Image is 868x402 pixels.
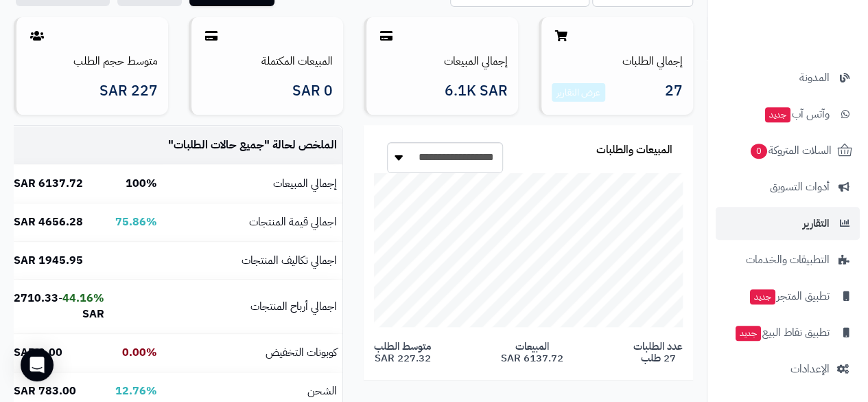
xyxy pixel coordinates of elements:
b: 4656.28 SAR [14,214,83,230]
span: تطبيق المتجر [749,287,830,306]
span: عدد الطلبات 27 طلب [633,341,683,364]
span: السلات المتروكة [749,141,832,160]
td: الملخص لحالة " " [163,126,342,164]
span: 6.1K SAR [445,83,508,99]
a: التطبيقات والخدمات [716,243,860,276]
span: متوسط الطلب 227.32 SAR [374,341,431,364]
a: السلات المتروكة0 [716,134,860,167]
td: اجمالي قيمة المنتجات [163,203,342,241]
td: اجمالي تكاليف المنتجات [163,242,342,280]
b: 1945.95 SAR [14,252,83,269]
a: عرض التقارير [556,85,600,100]
a: تطبيق نقاط البيعجديد [716,316,860,349]
a: الإعدادات [716,353,860,386]
h3: المبيعات والطلبات [596,144,672,157]
b: 0.00% [122,344,157,361]
span: جميع حالات الطلبات [174,137,264,153]
span: المدونة [799,68,830,87]
td: إجمالي المبيعات [163,165,342,203]
span: تطبيق نقاط البيع [734,323,830,342]
b: 783.00 SAR [14,383,76,399]
b: 2710.33 SAR [14,290,104,322]
span: 0 [751,144,767,159]
a: التقارير [716,207,860,240]
a: تطبيق المتجرجديد [716,280,860,313]
b: 6137.72 SAR [14,175,83,192]
img: logo-2.png [775,34,855,63]
b: 100% [126,175,157,192]
a: المدونة [716,61,860,94]
span: جديد [765,107,790,122]
b: 75.86% [115,214,157,230]
span: 0 SAR [292,83,333,99]
a: إجمالي المبيعات [444,53,508,69]
a: متوسط حجم الطلب [73,53,158,69]
td: كوبونات التخفيض [163,334,342,372]
span: 227 SAR [99,83,158,99]
span: الإعدادات [790,359,830,379]
b: 0.00 SAR [14,344,62,361]
a: وآتس آبجديد [716,98,860,131]
td: - [8,280,110,333]
td: اجمالي أرباح المنتجات [163,280,342,333]
span: المبيعات 6137.72 SAR [501,341,563,364]
div: Open Intercom Messenger [21,348,54,381]
span: التقارير [803,214,830,233]
a: المبيعات المكتملة [261,53,333,69]
span: جديد [750,289,775,304]
span: أدوات التسويق [770,177,830,197]
span: 27 [665,83,683,102]
a: إجمالي الطلبات [622,53,683,69]
span: وآتس آب [764,104,830,124]
span: التطبيقات والخدمات [746,250,830,269]
span: جديد [736,326,761,341]
a: أدوات التسويق [716,170,860,203]
b: 12.76% [115,383,157,399]
b: 44.16% [62,290,104,306]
